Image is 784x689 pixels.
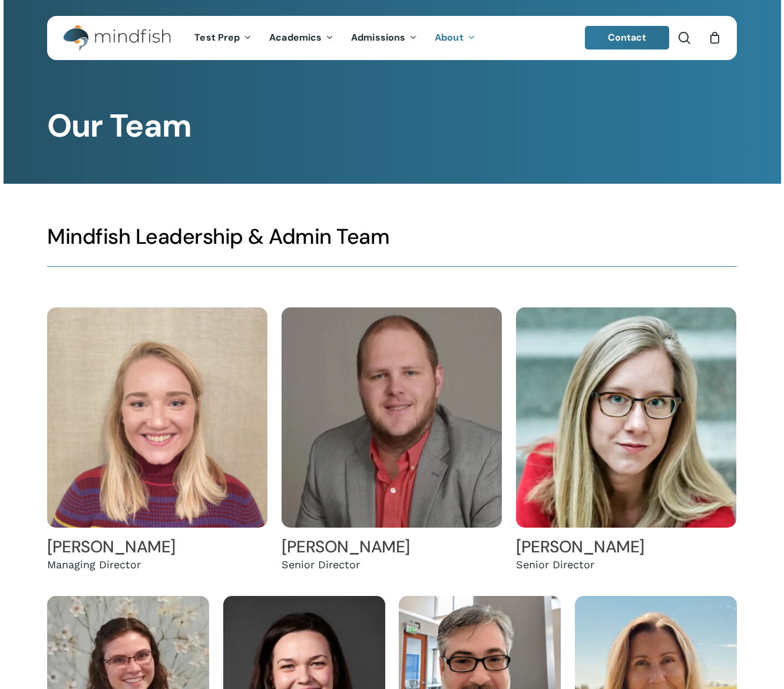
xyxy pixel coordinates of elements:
img: Helen Terndrup [516,307,736,528]
span: Academics [269,31,322,44]
a: Cart [708,31,721,44]
img: Hailey Andler [47,307,267,528]
a: [PERSON_NAME] [47,536,176,558]
a: Admissions [342,33,426,43]
span: Admissions [351,31,405,44]
a: Test Prep [186,33,260,43]
a: Academics [260,33,342,43]
h1: Our Team [47,107,737,145]
span: About [435,31,464,44]
span: Contact [608,31,647,44]
a: About [426,33,484,43]
a: [PERSON_NAME] [516,536,644,558]
div: Managing Director [47,558,267,572]
div: Senior Director [516,558,736,572]
a: Contact [585,26,670,49]
span: Test Prep [194,31,240,44]
div: Senior Director [282,558,502,572]
h3: Mindfish Leadership & Admin Team [47,223,737,250]
nav: Main Menu [186,16,484,60]
a: [PERSON_NAME] [282,536,410,558]
img: Mac Wetherbee [282,307,502,528]
header: Main Menu [47,16,737,60]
